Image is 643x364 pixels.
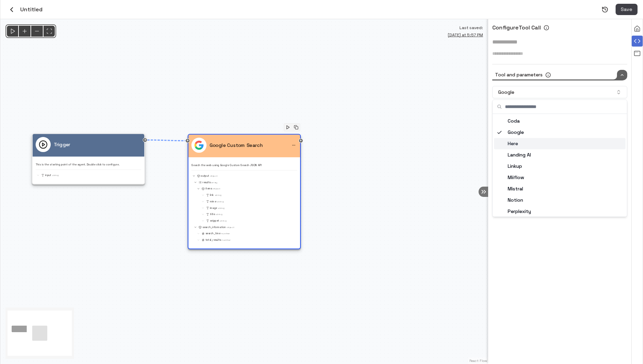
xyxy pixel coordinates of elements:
[292,124,300,131] button: Duplicate
[448,32,483,39] span: Thu, Aug 28, 2025 17:57
[210,200,216,203] p: mime
[508,197,523,204] p: Notion
[210,174,218,178] span: Object
[459,24,483,32] span: Last saved:
[508,151,531,159] p: Landing AI
[201,174,209,178] p: output
[508,174,524,181] p: Miiflow
[206,187,212,190] p: items
[221,232,230,236] span: Number
[147,140,185,141] g: Edge from trigger-PqivaTT8TzXR to node-jk0b9HPbHcYS
[508,117,520,125] p: Coda
[493,114,627,217] div: Suggestions
[210,206,217,210] p: image
[218,206,225,210] span: String
[213,187,220,191] span: Object
[210,193,214,197] p: link
[227,225,234,229] span: Object
[210,141,263,149] p: Google Custom Search
[202,180,211,184] p: results
[508,129,524,136] p: Google
[206,232,221,235] p: search_time
[632,23,643,34] div: Overall configuration and settings of the agent
[632,48,643,59] div: View all agent runs
[215,193,222,197] span: String
[508,163,522,170] p: Linkup
[492,86,627,98] button: Google
[469,359,487,363] a: React Flow attribution
[632,36,643,47] div: Configure a node
[508,140,518,147] p: Here
[202,225,226,229] p: search_information
[210,213,215,216] p: title
[290,142,297,149] button: menu
[36,163,141,167] p: This is the starting point of the agent. Double click to configure.
[210,219,219,223] p: snippet
[299,138,303,143] div: Drag to connect to next node or add new node
[220,219,226,223] span: String
[284,124,292,131] button: Run this node
[508,185,523,192] p: Mistral
[492,23,541,32] h6: Configure Tool Call
[185,138,190,143] div: Drag to connect to dependent node
[215,212,222,216] span: String
[206,238,221,242] p: total_results
[211,180,218,185] span: Array
[143,138,147,142] div: Drag to connect to next node or add new node
[495,71,543,79] h6: Tool and parameters
[191,163,297,167] p: Search the web using Google Custom Search JSON API
[222,238,231,242] span: Number
[217,200,224,204] span: String
[508,208,531,215] p: Perplexity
